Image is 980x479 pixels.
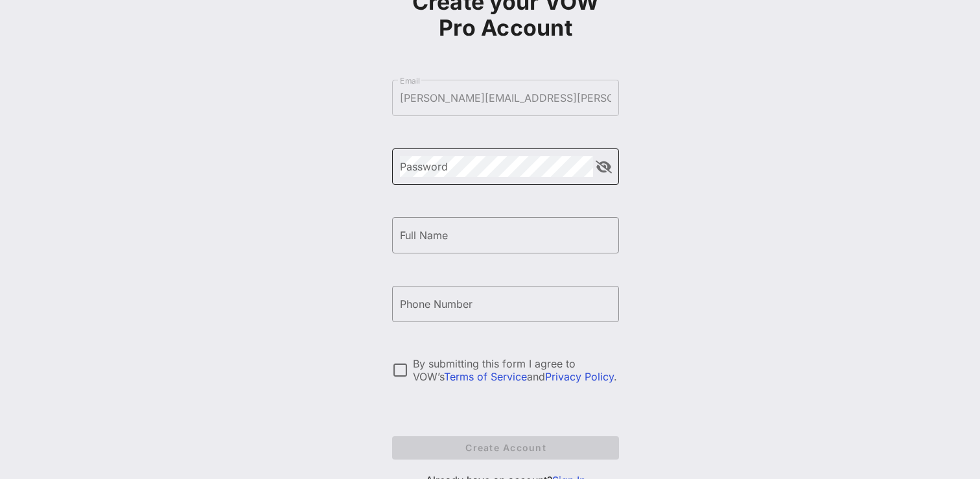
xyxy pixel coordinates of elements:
[400,76,420,86] label: Email
[545,370,614,383] a: Privacy Policy
[596,161,612,174] button: append icon
[444,370,527,383] a: Terms of Service
[413,357,619,383] div: By submitting this form I agree to VOW’s and .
